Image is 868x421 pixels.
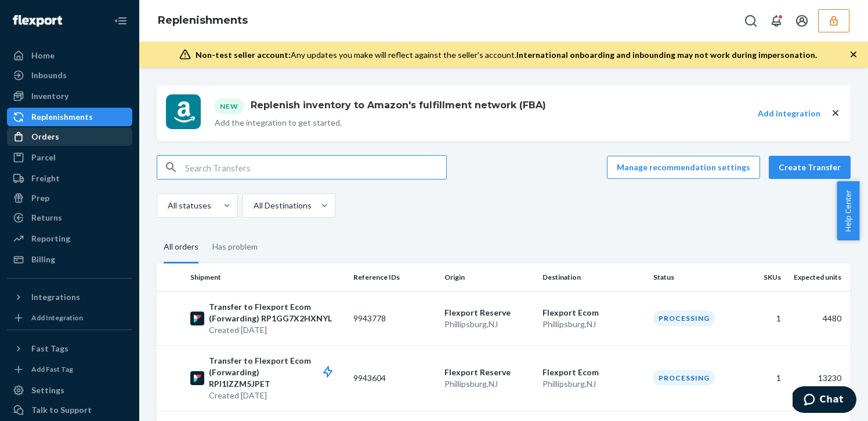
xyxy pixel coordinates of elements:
[7,169,132,188] a: Freight
[209,390,344,401] p: Created [DATE]
[444,307,533,319] p: Flexport Reserve
[209,301,344,324] p: Transfer to Flexport Ecom (Forwarding) RP1GG7X2HXNYL
[7,339,132,358] button: Fast Tags
[830,107,841,119] button: close
[786,291,851,345] td: 4480
[607,156,760,179] button: Manage recommendation settings
[7,250,132,269] a: Billing
[7,363,132,376] a: Add Fast Tag
[739,9,762,32] button: Open Search Box
[542,367,644,378] p: Flexport Ecom
[109,9,132,32] button: Close Navigation
[31,131,59,142] div: Orders
[786,263,851,291] th: Expected units
[31,254,55,265] div: Billing
[653,310,715,326] div: Processing
[31,111,93,123] div: Replenishments
[793,386,856,415] iframe: Opens a widget where you can chat to one of our agents
[7,46,132,65] a: Home
[444,378,533,390] p: Phillipsburg , NJ
[31,343,68,354] div: Fast Tags
[31,69,67,81] div: Inbounds
[31,385,64,396] div: Settings
[7,108,132,126] a: Replenishments
[186,263,349,291] th: Shipment
[440,263,538,291] th: Origin
[7,66,132,85] a: Inbounds
[31,233,70,244] div: Reporting
[7,229,132,248] a: Reporting
[31,291,80,303] div: Integrations
[542,307,644,319] p: Flexport Ecom
[215,117,546,129] p: Add the integration to get started.
[516,50,817,60] span: International onboarding and inbounding may not work during impersonation.
[765,9,788,32] button: Open notifications
[31,173,60,184] div: Freight
[31,152,56,163] div: Parcel
[252,200,254,211] input: All Destinations
[196,50,291,60] span: Non-test seller account:
[212,232,258,262] div: Has problem
[31,192,49,204] div: Prep
[31,404,92,416] div: Talk to Support
[164,232,198,263] div: All orders
[185,156,446,179] input: Search Transfers
[7,208,132,227] a: Returns
[740,345,786,411] td: 1
[649,263,740,291] th: Status
[542,319,644,330] p: Phillipsburg , NJ
[149,4,257,38] ol: breadcrumbs
[538,263,649,291] th: Destination
[758,108,820,119] button: Add integration
[7,288,132,306] button: Integrations
[7,148,132,167] a: Parcel
[31,50,55,61] div: Home
[7,189,132,207] a: Prep
[790,9,813,32] button: Open account menu
[7,311,132,325] a: Add Integration
[31,313,83,323] div: Add Integration
[7,87,132,105] a: Inventory
[740,263,786,291] th: SKUs
[13,15,62,27] img: Flexport logo
[740,291,786,345] td: 1
[158,14,248,27] a: Replenishments
[31,90,68,102] div: Inventory
[209,355,344,390] p: Transfer to Flexport Ecom (Forwarding) RPI1IZZM5JPET
[254,200,312,211] div: All Destinations
[31,364,73,374] div: Add Fast Tag
[653,370,715,386] div: Processing
[167,200,168,211] input: All statuses
[196,49,817,61] div: Any updates you make will reflect against the seller's account.
[215,98,244,114] div: New
[209,324,344,336] p: Created [DATE]
[7,127,132,146] a: Orders
[168,200,211,211] div: All statuses
[246,98,546,112] h1: Replenish inventory to Amazon's fulfillment network (FBA)
[837,181,859,240] button: Help Center
[7,401,132,419] button: Talk to Support
[542,378,644,390] p: Phillipsburg , NJ
[444,319,533,330] p: Phillipsburg , NJ
[349,263,440,291] th: Reference IDs
[769,156,851,179] button: Create Transfer
[786,345,851,411] td: 13230
[349,345,440,411] td: 9943604
[31,212,62,224] div: Returns
[349,291,440,345] td: 9943778
[7,381,132,400] a: Settings
[444,367,533,378] p: Flexport Reserve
